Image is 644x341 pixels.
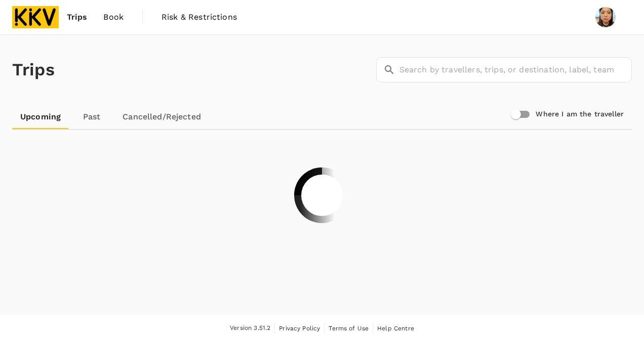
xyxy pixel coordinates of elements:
a: Help Centre [377,323,414,334]
img: NGAI YIN TIEN [595,7,616,27]
span: Help Centre [377,325,414,332]
span: Privacy Policy [279,325,320,332]
input: Search by travellers, trips, or destination, label, team [399,57,632,82]
span: Risk & Restrictions [162,11,237,23]
a: Past [69,105,114,129]
a: Terms of Use [329,323,369,334]
span: Book [103,11,124,23]
span: Terms of Use [329,325,369,332]
h6: Where I am the traveller [536,109,624,120]
span: Version 3.51.2 [230,323,270,333]
a: Upcoming [12,105,69,129]
a: Cancelled/Rejected [114,105,209,129]
img: KKV Supply Chain Sdn Bhd [12,6,59,28]
a: Privacy Policy [279,323,320,334]
span: Trips [67,11,88,23]
h1: Trips [12,35,55,105]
